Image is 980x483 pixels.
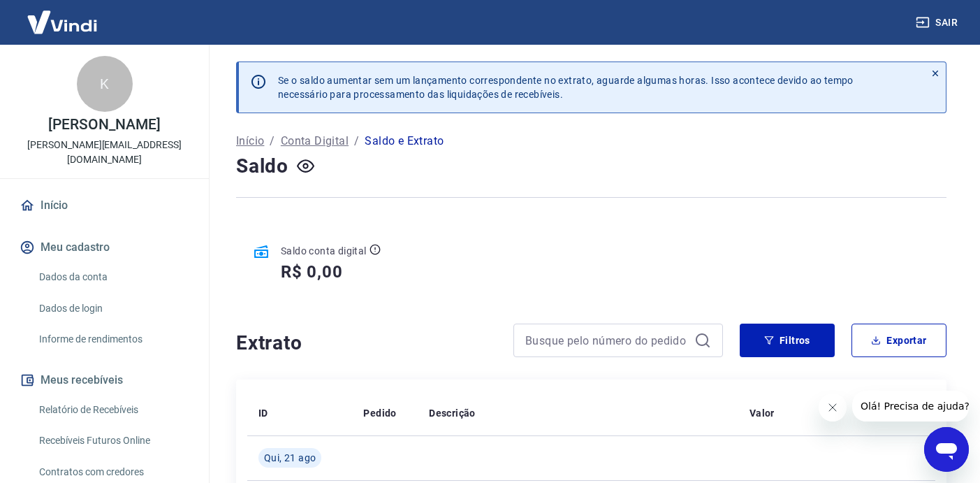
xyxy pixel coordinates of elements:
[525,330,689,351] input: Busque pelo número do pedido
[819,394,847,421] iframe: Fechar mensagem
[852,391,969,421] iframe: Mensagem da empresa
[429,406,476,420] p: Descrição
[17,190,192,221] a: Início
[913,10,963,36] button: Sair
[34,396,192,424] a: Relatório de Recebíveis
[34,263,192,291] a: Dados da conta
[77,56,133,112] div: K
[258,406,268,420] p: ID
[924,427,969,472] iframe: Botão para abrir a janela de mensagens
[365,133,444,150] p: Saldo e Extrato
[281,261,343,283] h5: R$ 0,00
[34,294,192,323] a: Dados de login
[48,117,160,132] p: [PERSON_NAME]
[11,138,198,167] p: [PERSON_NAME][EMAIL_ADDRESS][DOMAIN_NAME]
[17,1,108,43] img: Vindi
[236,329,497,357] h4: Extrato
[363,406,396,420] p: Pedido
[8,10,117,21] span: Olá! Precisa de ajuda?
[354,133,359,150] p: /
[17,365,192,396] button: Meus recebíveis
[749,406,775,420] p: Valor
[236,133,264,150] a: Início
[281,133,349,150] a: Conta Digital
[34,426,192,455] a: Recebíveis Futuros Online
[281,244,367,258] p: Saldo conta digital
[236,152,288,180] h4: Saldo
[270,133,275,150] p: /
[34,325,192,354] a: Informe de rendimentos
[278,73,854,101] p: Se o saldo aumentar sem um lançamento correspondente no extrato, aguarde algumas horas. Isso acon...
[17,232,192,263] button: Meu cadastro
[851,324,946,357] button: Exportar
[740,324,835,357] button: Filtros
[264,451,316,465] span: Qui, 21 ago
